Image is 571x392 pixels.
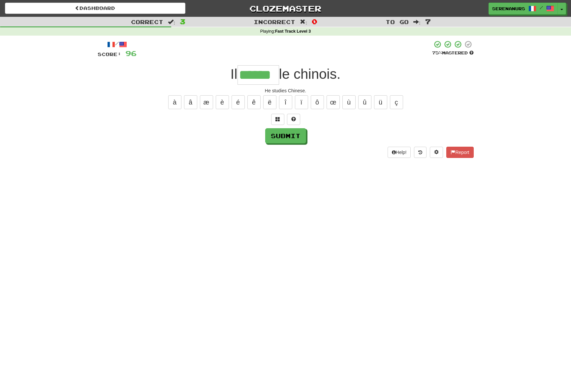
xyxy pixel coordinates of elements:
[180,17,185,25] span: 3
[327,95,340,109] button: œ
[195,3,376,14] a: Clozemaster
[98,51,121,57] span: Score:
[311,95,324,109] button: ô
[200,95,213,109] button: æ
[432,50,474,56] div: Mastered
[271,114,284,125] button: Switch sentence to multiple choice alt+p
[540,5,543,10] span: /
[489,3,558,15] a: SerenaNurs /
[279,95,292,109] button: î
[275,29,311,34] strong: Fast Track Level 3
[216,95,229,109] button: è
[386,18,409,25] span: To go
[125,49,137,57] span: 96
[446,147,473,158] button: Report
[232,95,245,109] button: é
[342,95,356,109] button: ù
[425,17,431,25] span: 7
[168,95,181,109] button: à
[374,95,387,109] button: ü
[312,17,317,25] span: 0
[247,95,261,109] button: ê
[414,147,427,158] button: Round history (alt+y)
[432,50,442,55] span: 75 %
[98,87,474,94] div: He studies Chinese.
[98,40,137,48] div: /
[300,19,307,25] span: :
[358,95,371,109] button: û
[295,95,308,109] button: ï
[390,95,403,109] button: ç
[184,95,197,109] button: â
[287,114,300,125] button: Single letter hint - you only get 1 per sentence and score half the points! alt+h
[254,18,295,25] span: Incorrect
[388,147,411,158] button: Help!
[231,66,238,82] span: Il
[263,95,276,109] button: ë
[492,6,525,12] span: SerenaNurs
[279,66,341,82] span: le chinois.
[168,19,175,25] span: :
[265,128,306,143] button: Submit
[413,19,421,25] span: :
[5,3,185,14] a: Dashboard
[131,18,163,25] span: Correct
